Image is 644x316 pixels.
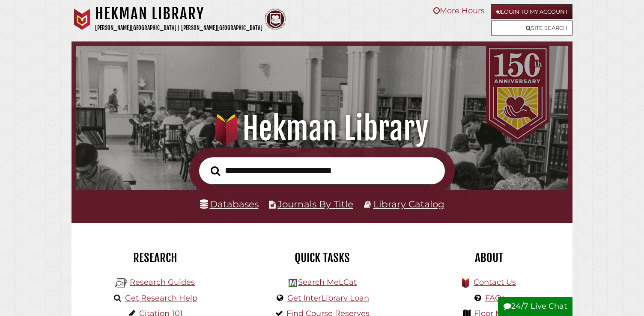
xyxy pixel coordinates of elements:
img: Hekman Library Logo [289,279,297,287]
p: [PERSON_NAME][GEOGRAPHIC_DATA] | [PERSON_NAME][GEOGRAPHIC_DATA] [95,23,262,33]
a: Site Search [491,21,572,35]
a: Library Catalog [373,198,444,210]
img: Hekman Library Logo [115,277,128,289]
h2: Research [78,251,232,265]
img: Calvin University [72,9,93,30]
h1: Hekman Library [95,4,262,23]
button: Search [206,164,224,178]
a: Search MeLCat [298,278,357,287]
h2: About [412,251,566,265]
a: Get InterLibrary Loan [287,293,369,303]
a: FAQs [485,293,505,303]
a: More Hours [433,6,485,15]
a: Databases [200,198,259,210]
h2: Quick Tasks [245,251,399,265]
a: Contact Us [474,278,516,287]
i: Search [211,165,220,176]
a: Journals By Title [277,198,353,210]
a: Login to My Account [491,4,572,19]
a: Research Guides [130,278,195,287]
h1: Hekman Library [86,110,559,148]
a: Get Research Help [125,293,197,303]
img: Calvin Theological Seminary [265,9,286,30]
